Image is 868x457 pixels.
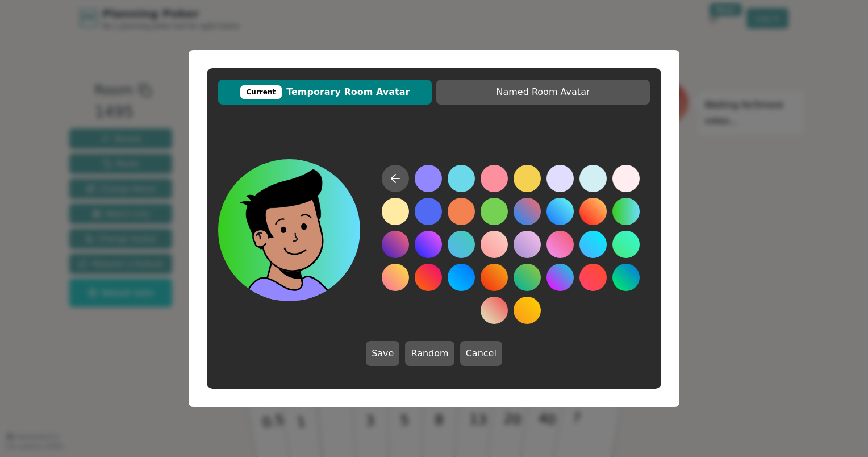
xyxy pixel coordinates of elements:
button: CurrentTemporary Room Avatar [218,80,432,105]
button: Save [366,341,399,366]
button: Named Room Avatar [436,80,650,105]
div: Current [240,85,282,99]
span: Named Room Avatar [442,85,644,99]
span: Temporary Room Avatar [224,85,426,99]
button: Random [405,341,454,366]
button: Cancel [460,341,502,366]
